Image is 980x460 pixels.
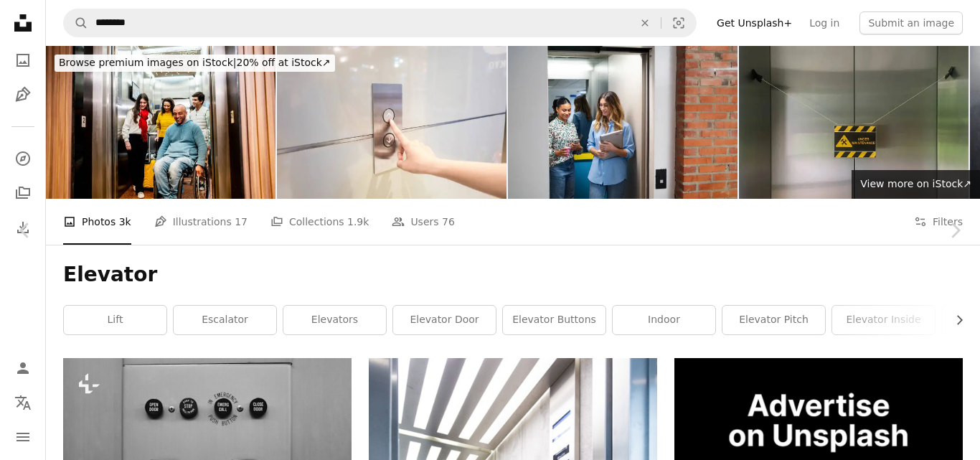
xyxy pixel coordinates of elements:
[347,214,369,230] span: 1.9k
[283,306,386,334] a: elevators
[914,199,963,245] button: Filters
[708,11,801,34] a: Get Unsplash+
[174,306,276,334] a: escalator
[661,9,696,37] button: Visual search
[739,46,969,199] img: Elevator Under Maintenance
[9,423,37,451] button: Menu
[852,170,980,199] a: View more on iStock↗
[930,161,980,299] a: Next
[503,306,606,334] a: elevator buttons
[9,144,37,173] a: Explore
[46,46,344,80] a: Browse premium images on iStock|20% off at iStock↗
[55,55,335,72] div: 20% off at iStock ↗
[9,354,37,382] a: Log in / Sign up
[442,214,455,230] span: 76
[860,178,971,189] span: View more on iStock ↗
[722,306,825,334] a: elevator pitch
[63,262,963,288] h1: Elevator
[9,388,37,417] button: Language
[832,306,935,334] a: elevator inside
[9,80,37,109] a: Illustrations
[392,199,455,245] a: Users 76
[59,57,236,68] span: Browse premium images on iStock |
[9,46,37,75] a: Photos
[235,214,248,230] span: 17
[393,306,496,334] a: elevator door
[277,46,507,199] img: Cropped Hand Of Woman Pressing Push Button For Elevator On Wall
[63,9,697,37] form: Find visuals sitewide
[946,306,963,334] button: scroll list to the right
[801,11,848,34] a: Log in
[64,9,88,37] button: Search Unsplash
[64,306,166,334] a: lift
[859,11,963,34] button: Submit an image
[270,199,369,245] a: Collections 1.9k
[508,46,738,199] img: Two business women exiting elevator using technology
[629,9,661,37] button: Clear
[613,306,715,334] a: indoor
[46,46,275,199] img: Family leaving the elevator
[154,199,248,245] a: Illustrations 17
